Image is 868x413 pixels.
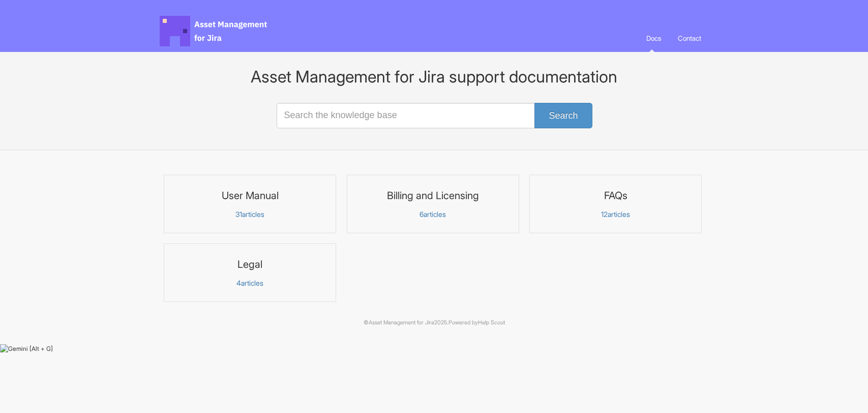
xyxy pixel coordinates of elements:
h3: User Manual [170,189,330,202]
span: 12 [601,210,608,218]
p: articles [353,210,513,219]
span: 31 [235,210,242,218]
p: articles [170,210,330,219]
span: Powered by [448,319,505,326]
h3: FAQs [536,189,695,202]
p: © 2025. [160,318,709,327]
span: Search [549,111,578,121]
a: FAQs 12articles [529,175,702,233]
a: User Manual 31articles [164,175,336,233]
h3: Legal [170,258,330,271]
p: articles [170,279,330,288]
input: Search the knowledge base [277,103,592,128]
p: articles [536,210,695,219]
span: Asset Management for Jira Docs [160,16,268,46]
a: Docs [639,24,669,52]
span: 4 [236,279,241,287]
a: Contact [670,24,709,52]
a: Help Scout [478,319,505,326]
h3: Billing and Licensing [353,189,513,202]
a: Billing and Licensing 6articles [347,175,519,233]
a: Legal 4articles [164,243,336,302]
button: Search [534,103,592,128]
a: Asset Management for Jira [369,319,434,326]
span: 6 [420,210,424,218]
